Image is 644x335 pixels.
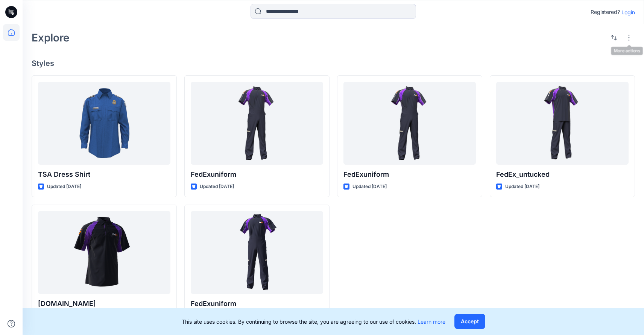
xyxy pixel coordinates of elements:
p: Login [621,8,635,16]
h4: Styles [32,59,635,68]
a: FedExuniform [191,82,323,165]
p: TSA Dress Shirt [38,169,170,180]
p: FedExuniform [191,169,323,180]
p: FedEx_untucked [496,169,629,180]
h2: Explore [32,32,70,44]
a: FedExuniform [191,211,323,294]
p: Updated [DATE] [47,183,81,191]
p: Registered? [591,8,620,17]
a: TSA Dress Shirt [38,82,170,165]
p: [DOMAIN_NAME] [38,298,170,309]
p: FedExuniform [191,298,323,309]
p: Updated [DATE] [200,183,234,191]
a: Learn more [418,318,445,325]
button: Accept [454,314,485,329]
a: FedExuniform [343,82,476,165]
p: This site uses cookies. By continuing to browse the site, you are agreeing to our use of cookies. [182,318,445,326]
a: FD5264.tt [38,211,170,294]
p: FedExuniform [343,169,476,180]
p: Updated [DATE] [505,183,539,191]
a: FedEx_untucked [496,82,629,165]
p: Updated [DATE] [352,183,387,191]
